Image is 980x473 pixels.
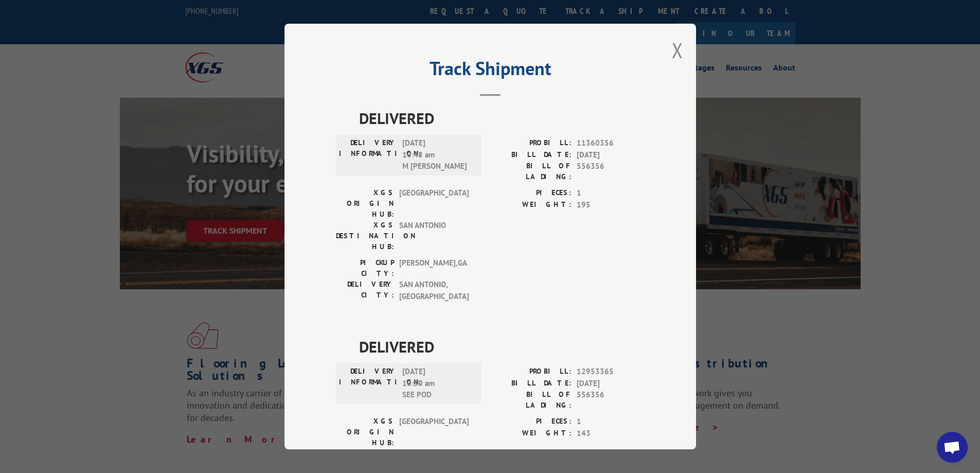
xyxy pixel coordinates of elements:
[399,279,469,302] span: SAN ANTONIO , [GEOGRAPHIC_DATA]
[490,187,572,199] label: PIECES:
[577,378,645,390] span: [DATE]
[577,199,645,211] span: 195
[359,335,645,358] span: DELIVERED
[336,279,394,302] label: DELIVERY CITY:
[577,187,645,199] span: 1
[490,366,572,378] label: PROBILL:
[336,257,394,279] label: PICKUP CITY:
[336,220,394,252] label: XGS DESTINATION HUB:
[399,416,469,448] span: [GEOGRAPHIC_DATA]
[577,416,645,428] span: 1
[490,149,572,161] label: BILL DATE:
[402,366,472,401] span: [DATE] 10:30 am SEE POD
[490,428,572,440] label: WEIGHT:
[359,107,645,130] span: DELIVERED
[399,257,469,279] span: [PERSON_NAME] , GA
[336,416,394,448] label: XGS ORIGIN HUB:
[490,416,572,428] label: PIECES:
[399,220,469,252] span: SAN ANTONIO
[490,389,572,411] label: BILL OF LADING:
[336,187,394,220] label: XGS ORIGIN HUB:
[490,199,572,211] label: WEIGHT:
[577,428,645,440] span: 143
[339,137,397,172] label: DELIVERY INFORMATION:
[937,432,968,463] a: Open chat
[577,366,645,378] span: 12953365
[336,61,645,81] h2: Track Shipment
[577,137,645,149] span: 11360356
[490,137,572,149] label: PROBILL:
[339,366,397,401] label: DELIVERY INFORMATION:
[577,149,645,161] span: [DATE]
[577,161,645,182] span: 556356
[577,389,645,411] span: 556356
[399,187,469,220] span: [GEOGRAPHIC_DATA]
[490,161,572,182] label: BILL OF LADING:
[402,137,472,172] span: [DATE] 10:48 am M [PERSON_NAME]
[672,37,683,64] button: Close modal
[490,378,572,390] label: BILL DATE:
